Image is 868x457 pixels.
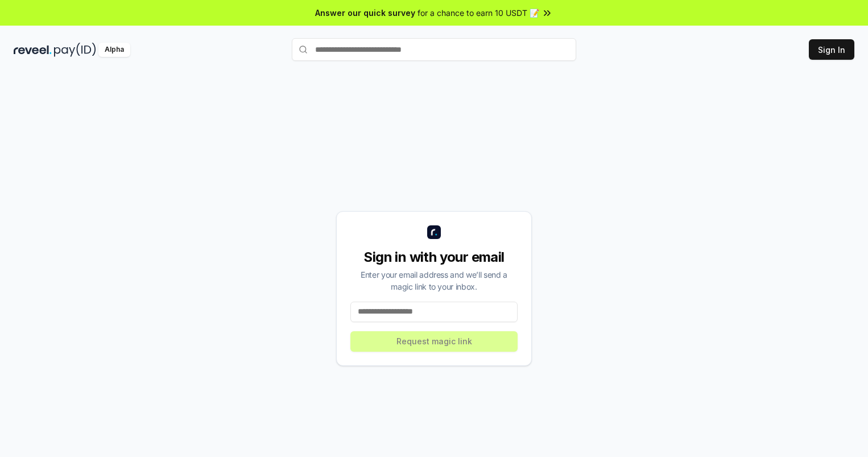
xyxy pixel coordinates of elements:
div: Sign in with your email [350,248,518,266]
img: logo_small [427,225,441,239]
div: Alpha [98,43,130,57]
img: pay_id [54,43,96,57]
img: reveel_dark [14,43,52,57]
button: Sign In [809,39,854,60]
div: Enter your email address and we’ll send a magic link to your inbox. [350,269,518,293]
span: Answer our quick survey [315,7,415,19]
span: for a chance to earn 10 USDT 📝 [418,7,539,19]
